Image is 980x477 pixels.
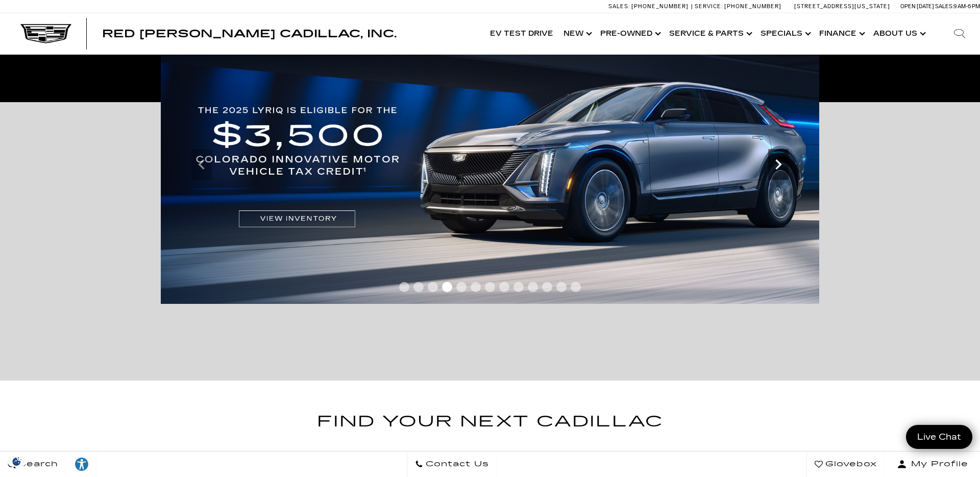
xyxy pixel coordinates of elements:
a: Specials [755,13,814,54]
span: Sales: [608,3,630,10]
span: Go to slide 4 [442,282,452,292]
span: Go to slide 3 [428,282,438,292]
span: Service: [695,3,723,10]
span: Go to slide 7 [485,282,495,292]
span: Go to slide 10 [528,282,538,292]
span: Open [DATE] [900,3,934,10]
div: Search [939,13,980,54]
a: Glovebox [806,451,885,477]
a: Red [PERSON_NAME] Cadillac, Inc. [102,29,397,39]
span: Go to slide 2 [413,282,424,292]
span: [PHONE_NUMBER] [724,3,781,10]
h2: Find Your Next Cadillac [161,409,819,447]
img: Cadillac Dark Logo with Cadillac White Text [20,24,71,43]
button: Open user profile menu [885,451,980,477]
span: [PHONE_NUMBER] [631,3,689,10]
div: Explore your accessibility options [66,457,97,472]
img: Opt-Out Icon [5,456,29,467]
a: [STREET_ADDRESS][US_STATE] [794,3,890,10]
a: Live Chat [906,425,972,449]
span: Go to slide 11 [542,282,552,292]
a: Sales: [PHONE_NUMBER] [608,4,691,9]
span: Go to slide 1 [399,282,409,292]
a: Contact Us [407,451,497,477]
a: New [558,13,595,54]
span: Go to slide 12 [556,282,567,292]
span: Glovebox [823,457,877,471]
span: My Profile [907,457,968,471]
span: Red [PERSON_NAME] Cadillac, Inc. [102,28,397,40]
a: EV Test Drive [485,13,558,54]
span: Go to slide 13 [571,282,581,292]
img: THE 2025 LYRIQ IS ELIGIBLE FOR THE $3,500 COLORADO INNOVATIVE MOTOR VEHICLE TAX CREDIT [161,26,819,304]
span: Go to slide 8 [499,282,509,292]
div: Previous [191,149,212,180]
span: Sales: [935,3,953,10]
a: Pre-Owned [595,13,664,54]
span: Go to slide 5 [456,282,467,292]
a: Service & Parts [664,13,755,54]
section: Click to Open Cookie Consent Modal [5,456,29,467]
div: Next [768,149,789,180]
span: Go to slide 9 [513,282,524,292]
span: Live Chat [912,431,966,443]
a: Explore your accessibility options [66,451,97,477]
a: Service: [PHONE_NUMBER] [691,4,784,9]
span: Search [16,457,58,471]
span: Go to slide 6 [471,282,481,292]
a: Finance [814,13,868,54]
span: 9 AM-6 PM [953,3,980,10]
span: Contact Us [423,457,489,471]
a: About Us [868,13,929,54]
